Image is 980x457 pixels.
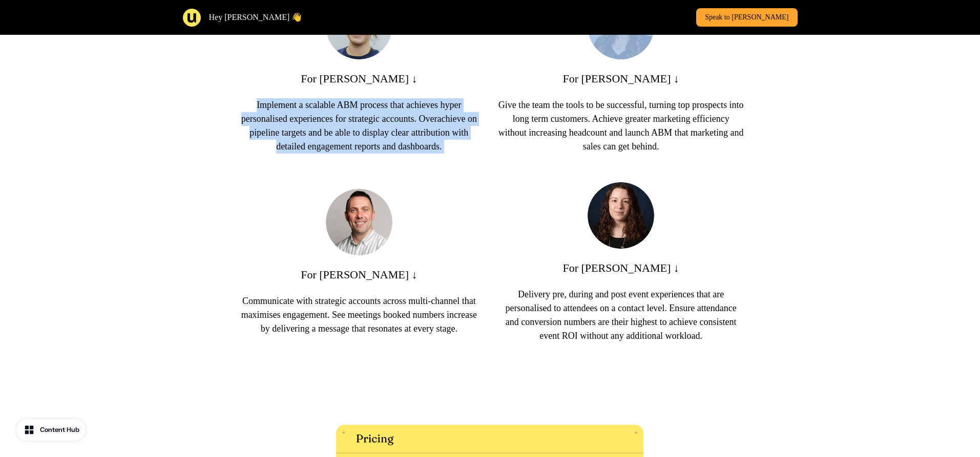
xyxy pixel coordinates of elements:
[562,261,679,275] p: For [PERSON_NAME] ↓
[236,98,482,154] p: Implement a scalable ABM process that achieves hyper personalised experiences for strategic accou...
[301,268,417,282] p: For [PERSON_NAME] ↓
[209,11,302,24] p: Hey [PERSON_NAME] 👋
[562,72,679,86] p: For [PERSON_NAME] ↓
[498,288,743,343] p: Delivery pre, during and post event experiences that are personalised to attendees on a contact l...
[301,72,417,86] p: For [PERSON_NAME] ↓
[498,98,743,154] p: Give the team the tools to be successful, turning top prospects into long term customers. Achieve...
[696,8,797,27] a: Speak to [PERSON_NAME]
[40,425,79,435] div: Content Hub
[236,294,482,336] p: Communicate with strategic accounts across multi-channel that maximises engagement. See meetings ...
[16,419,86,441] button: Content Hub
